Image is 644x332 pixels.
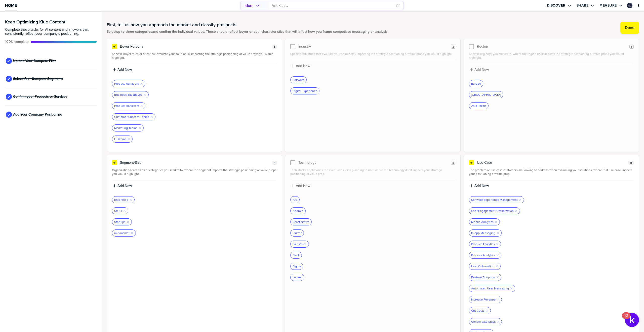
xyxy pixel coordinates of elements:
label: Discover [547,3,566,8]
button: Remove Tag [140,104,143,107]
a: Edit Profile [626,2,633,9]
span: The problem or use case customers are looking to address when evaluating your solutions, where th... [469,168,634,176]
span: Technology [298,161,316,165]
button: Done [620,22,639,34]
span: Select Your Compete Segments [13,77,63,81]
button: Remove Tag [140,82,143,85]
span: Region [477,45,488,49]
button: Remove Tag [496,231,499,235]
span: Use Case [477,161,492,165]
button: Add New [469,183,634,189]
button: Remove Tag [486,309,489,312]
label: Add New [474,68,489,72]
label: Done [625,25,634,30]
button: Remove Tag [510,287,513,290]
label: Share [577,3,589,8]
button: Remove Tag [127,138,130,141]
input: Ask Klue... [272,2,393,10]
h3: Keep Optimizing Klue Content! [5,20,97,24]
button: Remove Tag [519,198,522,201]
label: Add New [474,184,489,188]
span: Active [5,40,29,44]
span: Upload Your Compete Files [13,59,56,63]
span: 4 [274,161,275,165]
span: 13 [630,161,632,165]
button: Add New [112,183,277,189]
button: Add New [290,63,455,69]
span: Add Your Company Positioning [13,113,62,117]
label: Add New [117,68,132,72]
div: Ethan Lapinski [627,3,632,8]
span: 2 [452,45,454,49]
button: Remove Tag [131,231,134,235]
label: Add New [117,184,132,188]
label: Measure [599,3,617,8]
button: Add New [290,183,455,189]
button: Remove Tag [123,209,126,212]
button: Remove Tag [150,115,153,118]
span: 3 [631,45,632,49]
strong: up to three categories [116,29,152,34]
span: Confirm your Products or Services [13,95,67,99]
button: Remove Tag [495,220,498,223]
span: 8 [452,161,454,165]
span: Specific region(s) you market to, where the region itself impacts the strategic positioning or va... [469,52,634,60]
span: Select and confirm the individual values. These should reflect buyer or deal characteristics that... [107,30,388,34]
span: Organization/team sizes or categories you market to, where the segment impacts the strategic posi... [112,168,277,176]
span: Specific buyer roles or titles that evaluate your solution(s), impacting the strategic positionin... [112,52,277,60]
button: Add New [469,67,634,73]
span: Complete these tasks for AI content and answers that consistently reflect your company’s position... [5,28,97,36]
button: Add New [112,67,277,73]
button: Remove Tag [143,93,146,96]
span: Industry [298,45,311,49]
button: Open Resource Center, 12 new notifications [625,313,639,327]
button: Remove Tag [497,320,500,323]
button: Remove Tag [495,265,498,268]
img: 2564ccd93351bdf1cc5d857781760854-sml.png [627,3,632,8]
label: Add New [296,64,310,68]
h1: First, tell us how you approach the market and classify prospects. [107,22,388,28]
span: 6 [274,45,275,49]
span: Tech stacks or platforms the client uses, or is planning to use, where the technology itself impa... [290,168,455,176]
button: Remove Tag [129,198,132,201]
span: Home [5,3,17,8]
span: Buyer Persona [120,45,143,49]
button: Remove Tag [496,243,499,246]
span: Segment/Size [120,161,141,165]
button: Remove Tag [515,209,518,212]
button: Remove Tag [496,254,499,257]
button: Remove Tag [127,220,130,223]
button: Remove Tag [496,276,499,279]
button: Remove Tag [497,298,500,301]
label: Add New [296,184,310,188]
button: Remove Tag [138,126,141,129]
div: 12 [624,316,628,322]
span: Specific industries that evaluate your solution(s), impacting the strategic positioning or value ... [290,52,455,56]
